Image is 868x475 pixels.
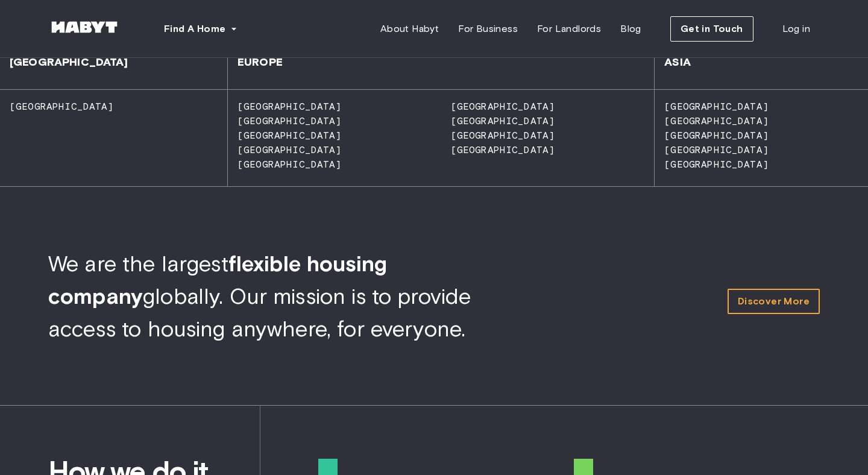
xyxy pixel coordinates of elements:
[371,17,448,41] a: About Habyt
[681,22,743,36] span: Get in Touch
[228,55,283,69] span: Europe
[48,250,471,342] span: We are the largest globally. Our mission is to provide access to housing anywhere, for everyone.
[441,101,555,112] span: [GEOGRAPHIC_DATA]
[448,17,527,41] a: For Business
[738,294,810,309] span: Discover More
[228,101,342,112] span: [GEOGRAPHIC_DATA]
[164,22,225,36] span: Find A Home
[48,21,121,33] img: Habyt
[611,17,651,41] a: Blog
[655,115,769,127] span: [GEOGRAPHIC_DATA]
[458,22,518,36] span: For Business
[728,289,820,314] a: Discover More
[228,144,342,156] span: [GEOGRAPHIC_DATA]
[670,16,753,42] button: Get in Touch
[441,144,555,156] span: [GEOGRAPHIC_DATA]
[228,130,342,141] span: [GEOGRAPHIC_DATA]
[441,130,555,141] span: [GEOGRAPHIC_DATA]
[537,22,601,36] span: For Landlords
[655,144,769,156] span: [GEOGRAPHIC_DATA]
[441,115,555,127] span: [GEOGRAPHIC_DATA]
[655,101,769,112] span: [GEOGRAPHIC_DATA]
[620,22,641,36] span: Blog
[228,115,342,127] span: [GEOGRAPHIC_DATA]
[527,17,611,41] a: For Landlords
[228,159,342,170] span: [GEOGRAPHIC_DATA]
[782,22,810,36] span: Log in
[655,159,769,170] span: [GEOGRAPHIC_DATA]
[154,17,247,41] button: Find A Home
[655,130,769,141] span: [GEOGRAPHIC_DATA]
[773,17,820,41] a: Log in
[655,55,691,69] span: Asia
[380,22,439,36] span: About Habyt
